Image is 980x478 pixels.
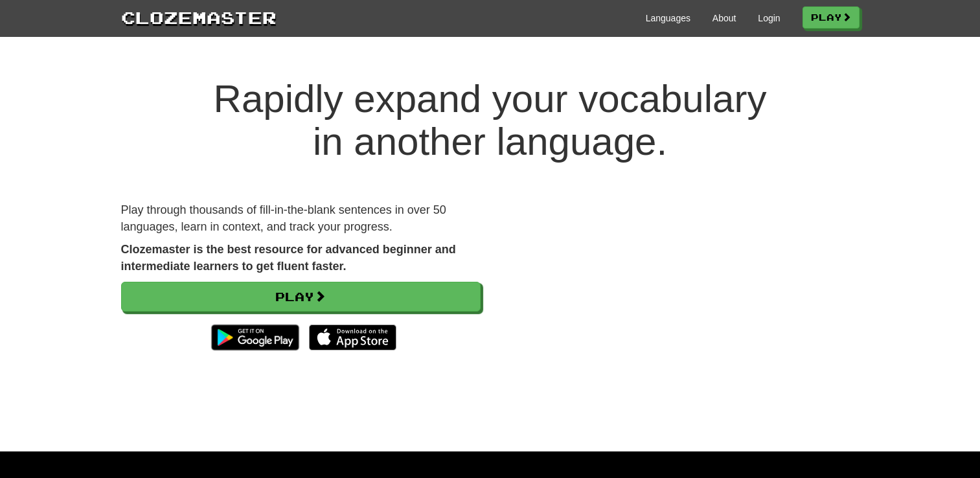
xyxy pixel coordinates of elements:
a: Languages [646,12,690,25]
img: Get it on Google Play [205,318,305,357]
a: Play [803,6,860,28]
p: Play through thousands of fill-in-the-blank sentences in over 50 languages, learn in context, and... [121,202,481,235]
a: Login [758,12,780,25]
a: Clozemaster [121,5,277,29]
img: Download_on_the_App_Store_Badge_US-UK_135x40-25178aeef6eb6b83b96f5f2d004eda3bffbb37122de64afbaef7... [309,324,396,350]
a: Play [121,282,481,312]
strong: Clozemaster is the best resource for advanced beginner and intermediate learners to get fluent fa... [121,243,456,273]
a: About [712,12,736,25]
